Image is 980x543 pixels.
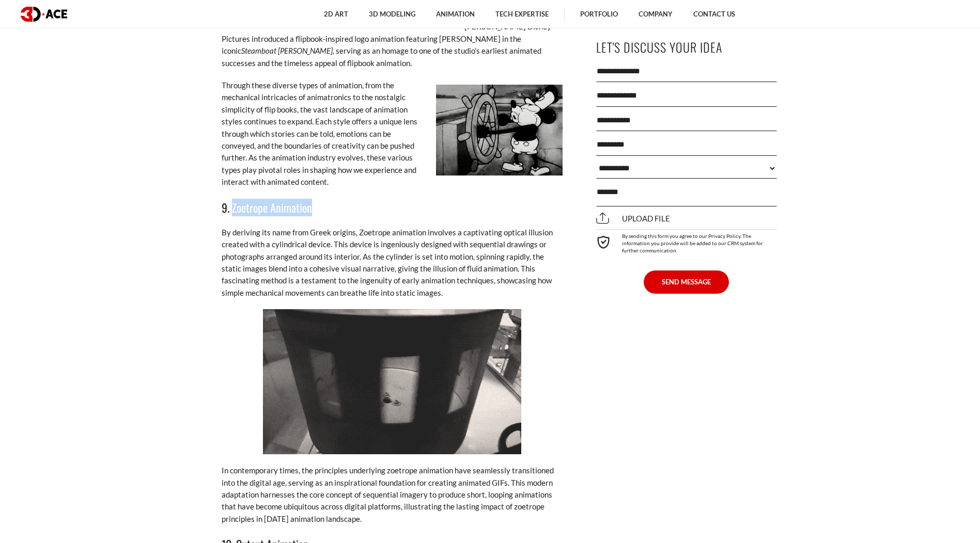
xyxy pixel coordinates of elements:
[241,46,333,55] em: Steamboat [PERSON_NAME]
[21,7,67,22] img: logo dark
[263,309,521,454] img: Zoetrope Animation
[596,214,670,223] span: Upload file
[222,227,563,299] p: By deriving its name from Greek origins, Zoetrope animation involves a captivating optical illusi...
[596,36,777,59] p: Let's Discuss Your Idea
[222,465,563,525] p: In contemporary times, the principles underlying zoetrope animation have seamlessly transitioned ...
[222,199,563,216] h3: 9. Zoetrope Animation
[436,85,563,175] img: Flip Book Animation
[644,270,729,293] button: SEND MESSAGE
[596,229,777,254] div: By sending this form you agree to our Privacy Policy. The information you provide will be added t...
[222,79,563,188] p: Through these diverse types of animation, from the mechanical intricacies of animatronics to the ...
